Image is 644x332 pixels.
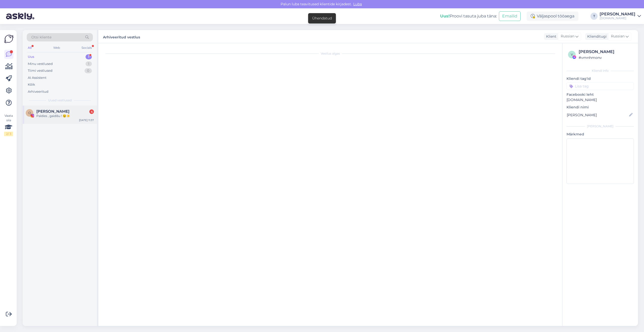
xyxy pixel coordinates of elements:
[600,12,641,20] a: [PERSON_NAME][DOMAIN_NAME]
[36,109,69,114] span: Olya Rogova
[567,132,634,137] p: Märkmed
[611,34,625,39] span: Russian
[4,132,13,136] div: 2 / 3
[52,44,61,51] div: Web
[567,97,634,103] p: [DOMAIN_NAME]
[28,111,31,115] span: O
[600,16,635,20] div: [DOMAIN_NAME]
[80,44,93,51] div: Socials
[579,55,632,60] div: # vmnhmonv
[36,114,94,118] div: Paldies , gaidīšu ! 😉☀️
[527,12,578,21] div: Väljaspool tööaega
[579,49,632,55] div: [PERSON_NAME]
[561,34,574,39] span: Russian
[85,68,92,73] div: 0
[28,68,52,73] div: Tiimi vestlused
[567,68,634,73] div: Kliendi info
[440,13,497,19] div: Proovi tasuta juba täna:
[600,12,635,16] div: [PERSON_NAME]
[27,44,33,51] div: All
[103,33,140,40] label: Arhiveeritud vestlus
[352,2,363,6] span: Luba
[544,34,556,39] div: Klient
[79,118,94,122] div: [DATE] 11:37
[4,113,13,136] div: Vaata siia
[567,105,634,110] p: Kliendi nimi
[312,16,332,21] div: Ühendatud
[28,61,53,66] div: Minu vestlused
[567,124,634,129] div: [PERSON_NAME]
[48,98,72,103] span: Uued vestlused
[28,75,46,80] div: AI Assistent
[591,13,598,20] div: T
[86,61,92,66] div: 1
[89,109,94,114] div: 4
[440,14,450,18] b: Uus!
[567,76,634,81] p: Kliendi tag'id
[4,34,14,44] img: Askly Logo
[567,92,634,97] p: Facebooki leht
[585,34,607,39] div: Klienditugi
[28,54,34,59] div: Uus
[571,53,573,56] span: v
[28,82,35,87] div: Kõik
[28,89,48,94] div: Arhiveeritud
[103,51,557,56] div: Vestlus algas
[499,11,521,21] button: Emailid
[567,82,634,90] input: Lisa tag
[31,35,51,40] span: Otsi kliente
[86,54,92,59] div: 1
[567,112,628,118] input: Lisa nimi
